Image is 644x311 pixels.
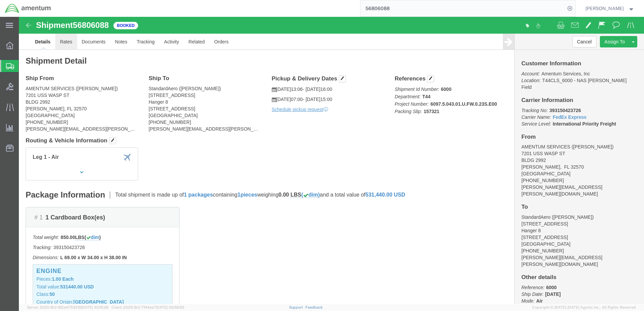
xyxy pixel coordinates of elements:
[305,305,323,309] a: Feedback
[5,3,51,13] img: logo
[532,305,636,310] span: Copyright © [DATE]-[DATE] Agistix Inc., All Rights Reserved
[81,305,108,309] span: [DATE] 10:05:38
[360,0,565,16] input: Search for shipment number, reference number
[585,5,624,12] span: Betty Fuller
[289,305,306,309] a: Support
[156,305,184,309] span: [DATE] 09:58:55
[585,4,635,12] button: [PERSON_NAME]
[27,305,108,309] span: Server: 2025.19.0-192a4753216
[111,305,184,309] span: Client: 2025.19.0-7f44ea7
[19,17,644,304] iframe: FS Legacy Container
